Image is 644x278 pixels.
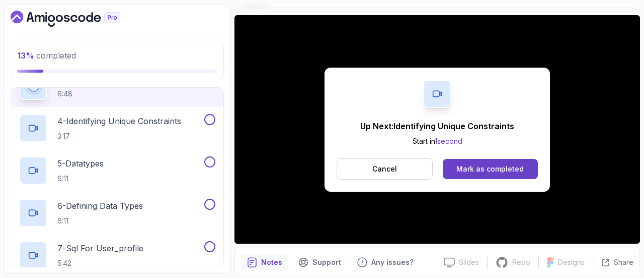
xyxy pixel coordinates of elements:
[57,216,143,226] p: 6:11
[57,174,104,184] p: 6:11
[459,257,479,267] p: Slides
[241,254,288,270] button: notes button
[19,199,215,227] button: 6-Defining Data Types6:11
[372,164,397,174] p: Cancel
[57,131,181,141] p: 3:17
[17,50,76,61] span: completed
[292,254,347,270] button: Support button
[456,164,524,174] div: Mark as completed
[57,242,143,254] p: 7 - Sql For User_profile
[57,200,143,212] p: 6 - Defining Data Types
[360,120,514,132] p: Up Next: Identifying Unique Constraints
[443,159,538,179] button: Mark as completed
[11,11,143,27] a: Dashboard
[614,257,633,267] p: Share
[351,254,420,270] button: Feedback button
[371,257,414,267] p: Any issues?
[312,257,341,267] p: Support
[19,114,215,142] button: 4-Identifying Unique Constraints3:17
[57,258,143,268] p: 5:42
[57,115,181,127] p: 4 - Identifying Unique Constraints
[17,50,34,61] span: 13 %
[512,257,530,267] p: Repo
[261,257,282,267] p: Notes
[360,136,514,146] p: Start in
[57,157,104,170] p: 5 - Datatypes
[19,241,215,269] button: 7-Sql For User_profile5:42
[234,15,640,244] iframe: 3 - Entities Properties
[435,137,462,145] span: 1 second
[57,89,135,99] p: 6:48
[337,158,433,180] button: Cancel
[19,156,215,185] button: 5-Datatypes6:11
[593,257,633,267] button: Share
[558,257,585,267] p: Designs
